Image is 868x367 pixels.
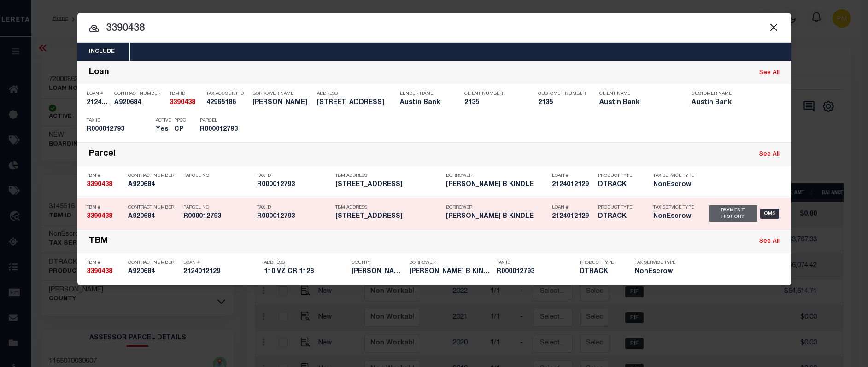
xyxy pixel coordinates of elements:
p: Contract Number [128,173,179,179]
h5: CP [174,126,186,134]
h5: 2135 [538,99,584,107]
p: Parcel No [183,173,252,179]
h5: ALLYSON B KINDLE [446,213,547,221]
h5: Yes [156,126,170,134]
button: Include [77,43,126,61]
h5: R000012793 [257,213,331,221]
h5: R000012793 [87,126,151,134]
p: TBM # [87,173,123,179]
p: County [352,260,405,266]
p: Contract Number [114,91,165,97]
p: Borrower Name [252,91,312,97]
p: Lender Name [400,91,451,97]
p: Borrower [446,205,547,210]
p: Tax Account ID [206,91,248,97]
h5: A920684 [128,213,179,221]
p: Address [264,260,347,266]
p: Customer Number [538,91,586,97]
h5: NonEscrow [635,268,681,276]
p: Tax Service Type [653,205,695,210]
p: Active [156,118,171,123]
input: Start typing... [77,21,791,37]
h5: R000012793 [183,213,252,221]
p: Loan # [552,205,593,210]
h5: 3390438 [87,268,123,276]
h5: 2124012129 [552,213,593,221]
p: Parcel [200,118,241,123]
a: See All [759,151,780,157]
h5: DTRACK [598,181,639,189]
h5: A920684 [128,268,179,276]
h5: 110 VZ CR 1128 FRUITVALE TX 75127 [335,213,441,221]
p: Tax ID [497,260,575,266]
div: Payment History [709,205,758,222]
p: Tax ID [257,173,331,179]
h5: A920684 [114,99,165,107]
h5: 3390438 [87,213,123,221]
div: OMS [760,209,779,219]
p: Address [317,91,395,97]
h5: DTRACK [580,268,621,276]
p: TBM # [87,205,123,210]
p: Product Type [580,260,621,266]
h5: A920684 [128,181,179,189]
h5: 110 VZ CR 1128 [264,268,347,276]
p: TBM Address [335,205,441,210]
strong: 3390438 [87,213,112,220]
h5: 2124012129 [87,99,110,107]
p: TBM ID [170,91,202,97]
p: Contract Number [128,205,179,210]
h5: R000012793 [497,268,575,276]
p: Client Name [599,91,678,97]
div: Parcel [89,149,116,160]
h5: R000012793 [257,181,331,189]
strong: 3390438 [87,181,112,188]
p: Loan # [552,173,593,179]
h5: 3390438 [87,181,123,189]
p: Contract Number [128,260,179,266]
h5: ALLYSON B KINDLE [446,181,547,189]
div: Loan [89,68,109,78]
h5: 3390438 [170,99,202,107]
p: Borrower [446,173,547,179]
h5: 2124012129 [552,181,593,189]
p: Tax Service Type [635,260,681,266]
p: Loan # [183,260,259,266]
h5: NonEscrow [653,213,695,221]
p: TBM # [87,260,123,266]
p: Tax ID [87,118,151,123]
h5: DTRACK [598,213,639,221]
strong: 3390438 [170,99,195,106]
p: PPCC [174,118,186,123]
p: Tax Service Type [653,173,695,179]
p: Borrower [409,260,492,266]
p: Product Type [598,173,639,179]
p: Parcel No [183,205,252,210]
h5: R000012793 [200,126,241,134]
h5: Austin Bank [692,99,770,107]
p: Tax ID [257,205,331,210]
h5: 110 VZ CR 1128 FRUITVALE TX 75127 [317,99,395,107]
h5: Van Zandt [352,268,405,276]
p: TBM Address [335,173,441,179]
h5: ALLYSON KINDLE [252,99,312,107]
h5: NonEscrow [653,181,695,189]
button: Close [768,21,780,33]
a: See All [759,70,780,76]
a: See All [759,239,780,245]
div: TBM [89,236,108,247]
h5: 2135 [464,99,524,107]
h5: ALLYSON B KINDLE [409,268,492,276]
h5: 110 VZ CR 1128 FRUITVALE TX 75127 [335,181,441,189]
p: Product Type [598,205,639,210]
p: Loan # [87,91,110,97]
h5: Austin Bank [400,99,451,107]
h5: 2124012129 [183,268,259,276]
p: Client Number [464,91,524,97]
h5: 42965186 [206,99,248,107]
h5: Austin Bank [599,99,678,107]
strong: 3390438 [87,268,112,275]
p: Customer Name [692,91,770,97]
